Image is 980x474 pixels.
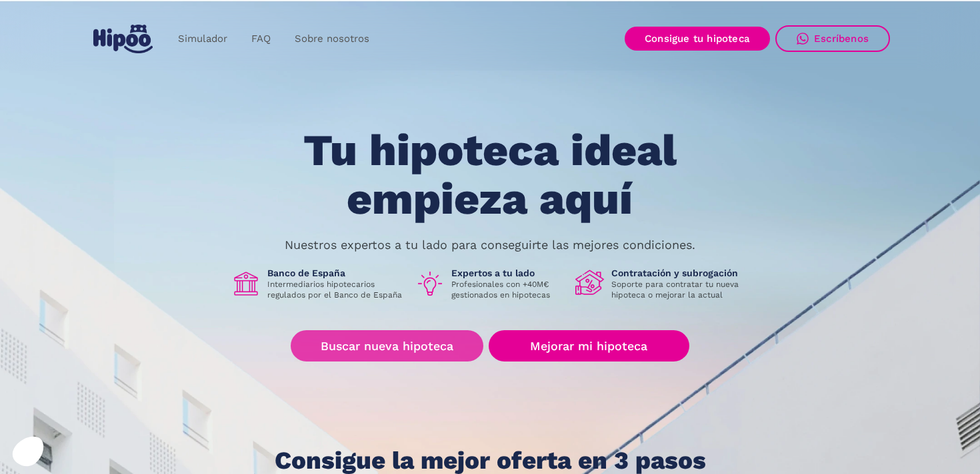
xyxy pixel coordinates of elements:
[775,25,890,52] a: Escríbenos
[239,26,283,52] a: FAQ
[625,27,770,51] a: Consigue tu hipoteca
[451,279,565,300] p: Profesionales con +40M€ gestionados en hipotecas
[451,267,565,279] h1: Expertos a tu lado
[267,279,405,300] p: Intermediarios hipotecarios regulados por el Banco de España
[166,26,239,52] a: Simulador
[90,19,155,59] a: home
[285,240,695,250] p: Nuestros expertos a tu lado para conseguirte las mejores condiciones.
[237,126,743,223] h1: Tu hipoteca ideal empieza aquí
[611,279,749,300] p: Soporte para contratar tu nueva hipoteca o mejorar la actual
[489,330,689,361] a: Mejorar mi hipoteca
[275,447,706,474] h1: Consigue la mejor oferta en 3 pasos
[611,267,749,279] h1: Contratación y subrogación
[291,330,483,361] a: Buscar nueva hipoteca
[283,26,381,52] a: Sobre nosotros
[267,267,405,279] h1: Banco de España
[814,33,869,45] div: Escríbenos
